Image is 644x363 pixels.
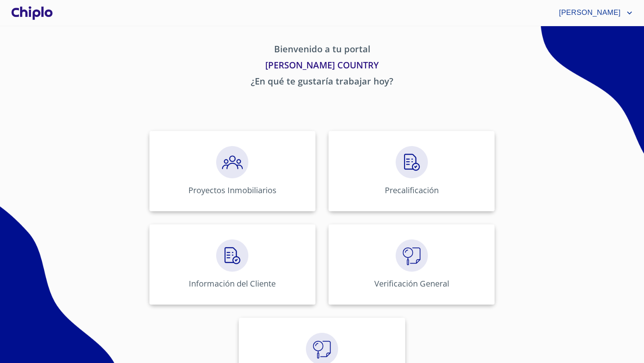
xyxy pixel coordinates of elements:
img: megaClickCreditos.png [396,146,428,178]
img: megaClickPrecalificacion.png [216,146,248,178]
p: ¿En qué te gustaría trabajar hoy? [74,74,570,91]
span: [PERSON_NAME] [553,6,625,19]
p: [PERSON_NAME] COUNTRY [74,58,570,74]
img: megaClickVerifiacion.png [396,239,428,272]
p: Precalificación [385,185,439,196]
p: Verificación General [374,278,449,289]
p: Bienvenido a tu portal [74,42,570,58]
p: Información del Cliente [189,278,276,289]
button: account of current user [553,6,634,19]
p: Proyectos Inmobiliarios [188,185,277,196]
img: megaClickCreditos.png [216,239,248,272]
